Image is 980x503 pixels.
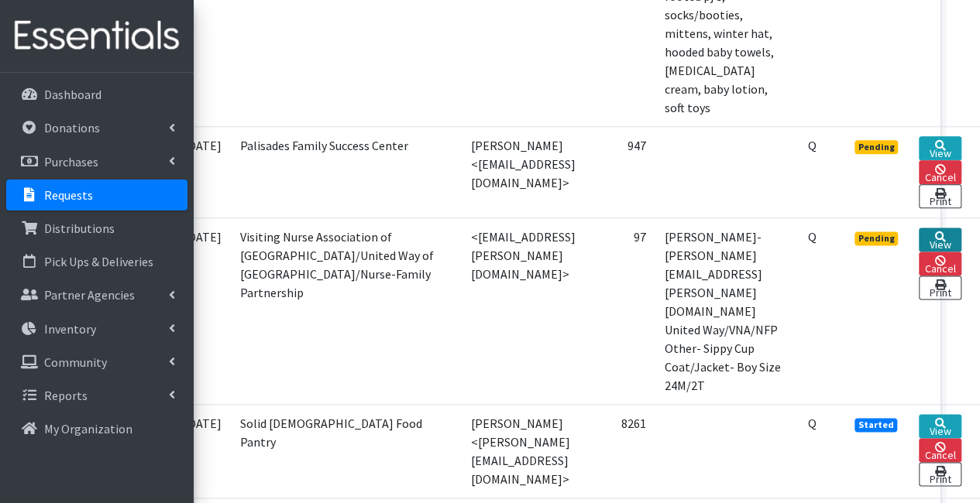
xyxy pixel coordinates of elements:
span: Pending [854,231,899,245]
span: Started [854,418,898,432]
p: Requests [44,187,93,203]
td: 947 [585,126,655,217]
a: Print [919,184,961,208]
a: Cancel [919,251,961,275]
a: Cancel [919,438,961,462]
td: Palisades Family Success Center [231,126,462,217]
a: Donations [6,112,187,143]
td: Visiting Nurse Association of [GEOGRAPHIC_DATA]/United Way of [GEOGRAPHIC_DATA]/Nurse-Family Part... [231,217,462,404]
a: Cancel [919,160,961,184]
p: Distributions [44,221,115,236]
a: Pick Ups & Deliveries [6,246,187,277]
a: Reports [6,380,187,411]
td: [DATE] [166,217,231,404]
td: [PERSON_NAME] <[EMAIL_ADDRESS][DOMAIN_NAME]> [462,126,585,217]
p: Inventory [44,321,96,337]
p: Community [44,354,107,370]
a: Community [6,347,187,378]
td: [PERSON_NAME] <[PERSON_NAME][EMAIL_ADDRESS][DOMAIN_NAME]> [462,404,585,498]
p: Pick Ups & Deliveries [44,254,153,269]
a: Dashboard [6,79,187,110]
td: <[EMAIL_ADDRESS][PERSON_NAME][DOMAIN_NAME]> [462,217,585,404]
a: View [919,414,961,438]
a: My Organization [6,413,187,444]
td: 8261 [585,404,655,498]
a: Distributions [6,213,187,244]
a: Print [919,275,961,299]
abbr: Quantity [808,416,817,431]
td: Solid [DEMOGRAPHIC_DATA] Food Pantry [231,404,462,498]
p: Purchases [44,154,98,169]
td: 97 [585,217,655,404]
a: View [919,228,961,251]
abbr: Quantity [808,138,817,153]
p: Partner Agencies [44,287,135,303]
p: My Organization [44,421,132,436]
a: View [919,136,961,160]
td: [DATE] [166,404,231,498]
a: Requests [6,180,187,210]
p: Dashboard [44,87,101,102]
a: Inventory [6,313,187,344]
p: Reports [44,388,88,403]
td: [DATE] [166,126,231,217]
span: Pending [854,140,899,154]
abbr: Quantity [808,229,817,245]
a: Purchases [6,146,187,177]
td: [PERSON_NAME]- [PERSON_NAME][EMAIL_ADDRESS][PERSON_NAME][DOMAIN_NAME] United Way/VNA/NFP Other- S... [655,217,799,404]
a: Partner Agencies [6,279,187,310]
img: HumanEssentials [6,10,187,62]
p: Donations [44,120,100,135]
a: Print [919,462,961,486]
